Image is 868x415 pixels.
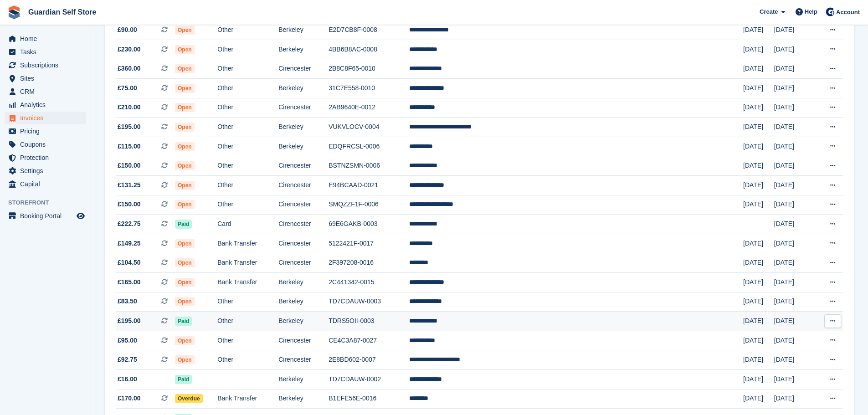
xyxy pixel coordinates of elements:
td: 4BB6B8AC-0008 [329,40,409,59]
td: [DATE] [774,215,814,234]
span: Coupons [20,138,75,151]
span: £230.00 [118,45,141,54]
span: Sites [20,72,75,85]
td: Berkeley [278,389,329,409]
a: menu [5,164,86,177]
td: Other [217,350,278,370]
a: menu [5,125,86,138]
span: Booking Portal [20,210,75,222]
span: Open [175,239,195,248]
a: menu [5,59,86,72]
span: £195.00 [118,122,141,132]
td: [DATE] [774,350,814,370]
td: Other [217,195,278,215]
span: £90.00 [118,25,137,35]
td: [DATE] [774,79,814,98]
span: £165.00 [118,277,141,287]
td: [DATE] [774,273,814,292]
td: Berkeley [278,312,329,331]
td: 69E6GAKB-0003 [329,215,409,234]
td: Bank Transfer [217,234,278,253]
span: Open [175,84,195,93]
span: £16.00 [118,374,137,384]
td: Cirencester [278,253,329,273]
td: [DATE] [743,389,774,409]
td: [DATE] [743,195,774,215]
td: [DATE] [743,350,774,370]
td: Other [217,176,278,195]
span: Subscriptions [20,59,75,72]
a: menu [5,72,86,85]
a: menu [5,98,86,111]
td: Other [217,312,278,331]
td: Cirencester [278,331,329,350]
td: 2AB9640E-0012 [329,98,409,118]
td: E2D7CB8F-0008 [329,20,409,40]
span: Help [805,7,817,16]
span: Account [836,8,860,17]
td: TDRS5OII-0003 [329,312,409,331]
a: menu [5,138,86,151]
td: [DATE] [743,331,774,350]
td: [DATE] [774,40,814,59]
span: Paid [175,220,192,229]
td: Berkeley [278,20,329,40]
span: Settings [20,164,75,177]
td: [DATE] [774,331,814,350]
td: [DATE] [774,253,814,273]
span: Create [760,7,778,16]
span: Open [175,161,195,170]
span: Open [175,103,195,112]
td: 2C441342-0015 [329,273,409,292]
span: Open [175,258,195,267]
span: Open [175,200,195,209]
span: Open [175,181,195,190]
a: menu [5,32,86,45]
span: Invoices [20,112,75,124]
td: Cirencester [278,195,329,215]
td: [DATE] [774,118,814,137]
td: Card [217,215,278,234]
span: £92.75 [118,355,137,364]
td: B1EFE56E-0016 [329,389,409,409]
td: Cirencester [278,59,329,79]
span: CRM [20,85,75,98]
td: [DATE] [774,195,814,215]
td: Berkeley [278,369,329,389]
span: Analytics [20,98,75,111]
a: menu [5,151,86,164]
span: £149.25 [118,239,141,248]
td: Berkeley [278,137,329,156]
td: Cirencester [278,98,329,118]
span: Storefront [8,198,91,207]
td: [DATE] [774,389,814,409]
span: Open [175,278,195,287]
td: 31C7E558-0010 [329,79,409,98]
td: [DATE] [774,137,814,156]
span: £75.00 [118,83,137,93]
span: £104.50 [118,258,141,267]
td: Other [217,156,278,176]
td: 2F397208-0016 [329,253,409,273]
td: [DATE] [774,20,814,40]
td: TD7CDAUW-0002 [329,369,409,389]
td: EDQFRCSL-0006 [329,137,409,156]
td: [DATE] [774,292,814,312]
span: Pricing [20,125,75,138]
span: £210.00 [118,102,141,112]
a: menu [5,178,86,190]
td: [DATE] [774,369,814,389]
span: £131.25 [118,180,141,190]
td: SMQZZF1F-0006 [329,195,409,215]
td: [DATE] [743,176,774,195]
td: [DATE] [743,118,774,137]
td: Bank Transfer [217,389,278,409]
td: Other [217,40,278,59]
td: [DATE] [774,312,814,331]
td: [DATE] [743,253,774,273]
td: Other [217,118,278,137]
span: £195.00 [118,316,141,326]
td: Cirencester [278,156,329,176]
td: Other [217,137,278,156]
span: Open [175,355,195,364]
